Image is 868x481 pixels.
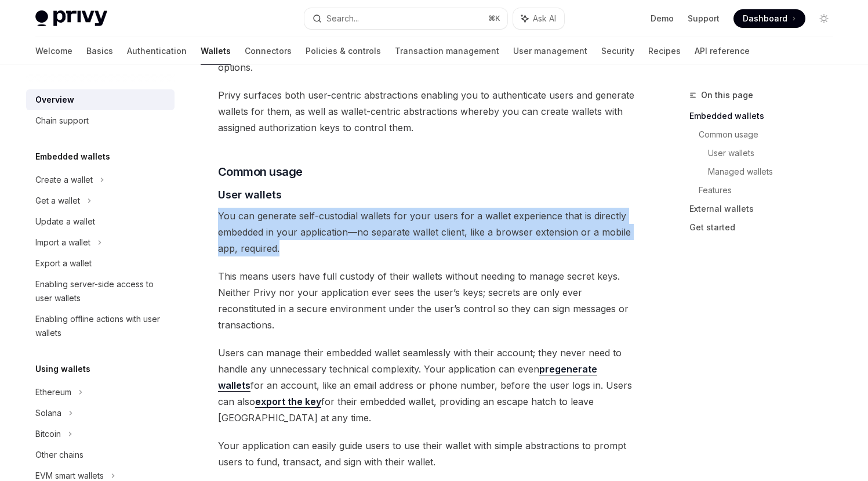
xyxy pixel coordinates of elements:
[35,236,90,249] div: Import a wallet
[651,13,674,24] a: Demo
[601,37,634,65] a: Security
[35,406,61,420] div: Solana
[35,385,71,399] div: Ethereum
[218,87,636,136] span: Privy surfaces both user-centric abstractions enabling you to authenticate users and generate wal...
[26,89,175,110] a: Overview
[218,345,636,426] span: Users can manage their embedded wallet seamlessly with their account; they never need to handle a...
[35,215,95,229] div: Update a wallet
[733,9,805,28] a: Dashboard
[304,8,507,29] button: Search...⌘K
[35,427,61,441] div: Bitcoin
[701,88,753,102] span: On this page
[395,37,499,65] a: Transaction management
[708,162,842,181] a: Managed wallets
[127,37,187,65] a: Authentication
[699,181,842,200] a: Features
[26,309,175,343] a: Enabling offline actions with user wallets
[35,448,83,462] div: Other chains
[35,277,168,305] div: Enabling server-side access to user wallets
[688,13,720,24] a: Support
[815,9,833,28] button: Toggle dark mode
[218,268,636,333] span: This means users have full custody of their wallets without needing to manage secret keys. Neithe...
[488,14,500,23] span: ⌘ K
[35,312,168,340] div: Enabling offline actions with user wallets
[218,208,636,256] span: You can generate self-custodial wallets for your users for a wallet experience that is directly e...
[218,187,282,202] span: User wallets
[743,13,787,24] span: Dashboard
[533,13,556,24] span: Ask AI
[35,194,80,208] div: Get a wallet
[26,274,175,309] a: Enabling server-side access to user wallets
[26,211,175,232] a: Update a wallet
[35,150,110,164] h5: Embedded wallets
[35,256,92,270] div: Export a wallet
[35,114,89,128] div: Chain support
[245,37,292,65] a: Connectors
[35,173,93,187] div: Create a wallet
[255,396,321,408] a: export the key
[306,37,381,65] a: Policies & controls
[35,93,74,107] div: Overview
[648,37,681,65] a: Recipes
[201,37,231,65] a: Wallets
[35,37,72,65] a: Welcome
[689,107,842,125] a: Embedded wallets
[26,444,175,465] a: Other chains
[86,37,113,65] a: Basics
[26,110,175,131] a: Chain support
[26,253,175,274] a: Export a wallet
[695,37,750,65] a: API reference
[513,8,564,29] button: Ask AI
[708,144,842,162] a: User wallets
[35,362,90,376] h5: Using wallets
[326,12,359,26] div: Search...
[218,164,303,180] span: Common usage
[699,125,842,144] a: Common usage
[689,200,842,218] a: External wallets
[689,218,842,237] a: Get started
[513,37,587,65] a: User management
[35,10,107,27] img: light logo
[218,437,636,470] span: Your application can easily guide users to use their wallet with simple abstractions to prompt us...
